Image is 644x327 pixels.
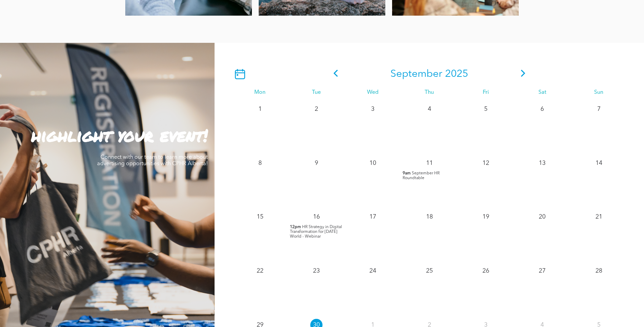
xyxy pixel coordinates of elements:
p: 1 [254,103,266,115]
p: 21 [593,211,605,223]
p: 18 [423,211,436,223]
p: 13 [536,157,548,169]
span: 2025 [445,69,468,79]
p: 14 [593,157,605,169]
p: 4 [423,103,436,115]
p: 12 [480,157,492,169]
div: Sun [571,89,627,96]
p: 24 [367,265,379,277]
p: 27 [536,265,548,277]
strong: highlight your event! [31,123,208,147]
p: 19 [480,211,492,223]
p: 23 [310,265,323,277]
div: Sat [514,89,570,96]
span: 9am [403,171,411,176]
p: 20 [536,211,548,223]
p: 22 [254,265,266,277]
div: Tue [288,89,345,96]
p: 25 [423,265,436,277]
span: HR Strategy in Digital Transformation for [DATE] World - Webinar [290,225,342,239]
p: 11 [423,157,436,169]
div: Fri [458,89,514,96]
p: 6 [536,103,548,115]
span: 12pm [290,225,301,229]
p: 2 [310,103,323,115]
div: Wed [345,89,401,96]
div: Mon [232,89,288,96]
p: 10 [367,157,379,169]
p: 9 [310,157,323,169]
p: 15 [254,211,266,223]
p: 26 [480,265,492,277]
p: 28 [593,265,605,277]
p: 5 [480,103,492,115]
p: 17 [367,211,379,223]
span: September [390,69,442,79]
span: September HR Roundtable [403,171,440,180]
p: 16 [310,211,323,223]
span: Connect with our team to learn more about advertising opportunities with CPHR Alberta! [97,155,208,167]
div: Thu [401,89,457,96]
p: 3 [367,103,379,115]
p: 7 [593,103,605,115]
p: 8 [254,157,266,169]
